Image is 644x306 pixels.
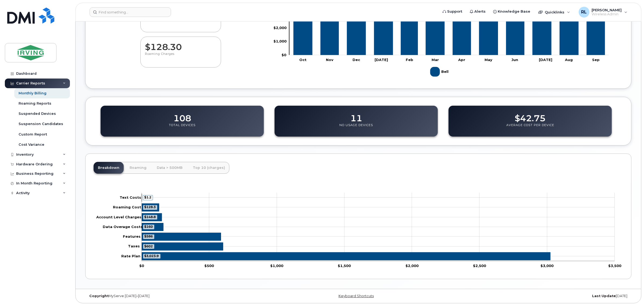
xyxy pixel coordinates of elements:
a: Breakdown [94,162,124,174]
tspan: [DATE] [375,58,388,62]
g: Series [142,194,550,260]
tspan: $148.8 [144,215,156,219]
a: Top 10 (charges) [188,162,229,174]
dd: 108 [173,108,191,123]
span: Alerts [474,9,486,14]
tspan: Features [123,234,141,239]
tspan: Oct [299,58,307,62]
p: Total Devices [169,123,195,133]
tspan: Jun [512,58,518,62]
span: Quicklinks [545,10,564,14]
tspan: Rate Plan [121,254,140,258]
tspan: Text Costs [120,195,141,200]
span: Wireless Admin [592,12,622,16]
tspan: Data Overage Costs [103,225,143,229]
tspan: Mar [432,58,439,62]
tspan: $1,000 [271,264,284,268]
p: Average Cost Per Device [506,123,554,133]
tspan: $128.3 [144,205,156,209]
tspan: $500 [204,264,214,268]
tspan: $1.2 [144,195,151,199]
p: Roaming Charges [145,52,216,62]
tspan: $2,000 [405,264,419,268]
tspan: $2,000 [273,26,287,30]
div: MyServe [DATE]–[DATE] [85,294,267,298]
strong: Last Update [592,294,616,298]
a: Knowledge Base [489,6,534,17]
tspan: [DATE] [539,58,553,62]
span: Knowledge Base [498,9,530,14]
tspan: Feb [406,58,413,62]
tspan: Aug [565,58,573,62]
tspan: Dec [353,58,360,62]
tspan: $3,500 [608,264,621,268]
tspan: Roaming Cost [113,205,141,209]
span: Support [447,9,462,14]
span: [PERSON_NAME] [592,8,622,12]
a: Support [439,6,466,17]
a: Roaming [125,162,151,174]
tspan: Taxes [128,244,140,248]
tspan: Account Level Charges [96,215,141,219]
a: Data > 500MB [152,162,187,174]
tspan: $1,000 [273,39,287,44]
tspan: Sep [592,58,600,62]
dd: $42.75 [515,108,546,123]
tspan: $586 [144,234,153,238]
tspan: $1,500 [338,264,351,268]
div: Renelle LeBlanc [575,7,631,17]
span: RL [581,9,587,15]
tspan: May [485,58,492,62]
tspan: $3,000 [541,264,554,268]
strong: Copyright [89,294,109,298]
a: Keyboard Shortcuts [339,294,374,298]
p: No Usage Devices [339,123,373,133]
tspan: Apr [458,58,465,62]
tspan: Nov [326,58,333,62]
a: Alerts [466,6,489,17]
tspan: $0 [139,264,144,268]
tspan: $0 [282,53,286,57]
div: Quicklinks [535,7,574,17]
div: [DATE] [449,294,631,298]
dd: $128.30 [145,37,216,52]
tspan: $160 [144,225,153,229]
g: Legend [430,65,450,79]
p: Overage Charges [145,17,216,26]
g: Chart [96,193,621,268]
input: Find something... [90,7,171,17]
tspan: $602 [144,244,153,248]
dd: 11 [350,108,362,123]
g: Bell [430,65,450,79]
tspan: $2,500 [473,264,486,268]
tspan: $3,023.9 [144,254,159,258]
